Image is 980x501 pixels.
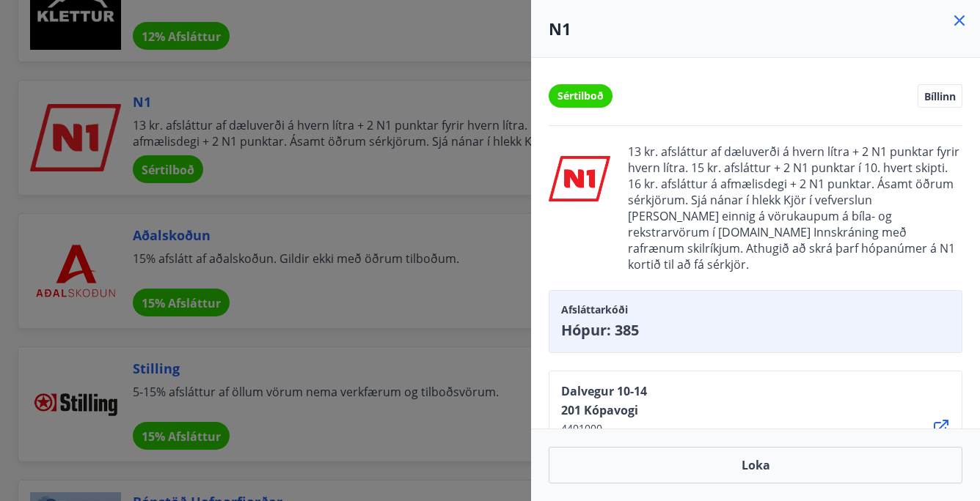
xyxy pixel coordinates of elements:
h4: N1 [549,18,962,40]
span: Bíllinn [924,89,956,103]
span: 4401000 [561,421,647,436]
span: Hópur: 385 [561,320,950,341]
span: Sértilboð [557,89,604,103]
span: Afsláttarkóði [561,303,950,317]
span: 13 kr. afsláttur af dæluverði á hvern lítra + 2 N1 punktar fyrir hvern lítra. 15 kr. afsláttur + ... [628,144,962,272]
button: Loka [549,447,962,483]
span: Dalvegur 10-14 [561,383,647,399]
span: 201 Kópavogi [561,402,647,418]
